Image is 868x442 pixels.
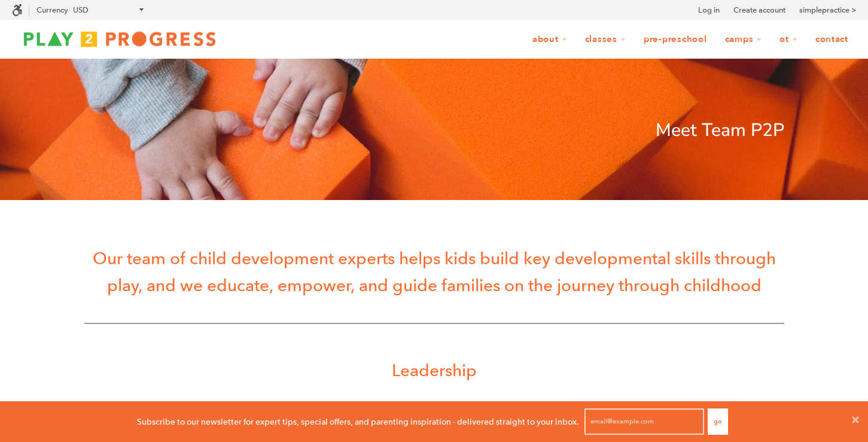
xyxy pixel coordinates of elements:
[84,116,784,145] p: Meet Team P2P
[733,4,785,16] a: Create account
[525,28,575,51] a: About
[577,28,634,51] a: Classes
[137,415,579,428] p: Subscribe to our newsletter for expert tips, special offers, and parenting inspiration - delivere...
[698,4,720,16] a: Log in
[636,28,715,51] a: Pre-Preschool
[12,27,227,51] img: Play2Progress logo
[808,28,856,51] a: Contact
[36,5,68,14] label: Currency
[799,4,856,16] a: simplepractice >
[84,357,784,384] p: Leadership
[584,408,704,435] input: email@example.com
[772,28,805,51] a: OT
[708,408,728,435] button: Go
[84,245,784,299] p: Our team of child development experts helps kids build key developmental skills through play, and...
[717,28,770,51] a: Camps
